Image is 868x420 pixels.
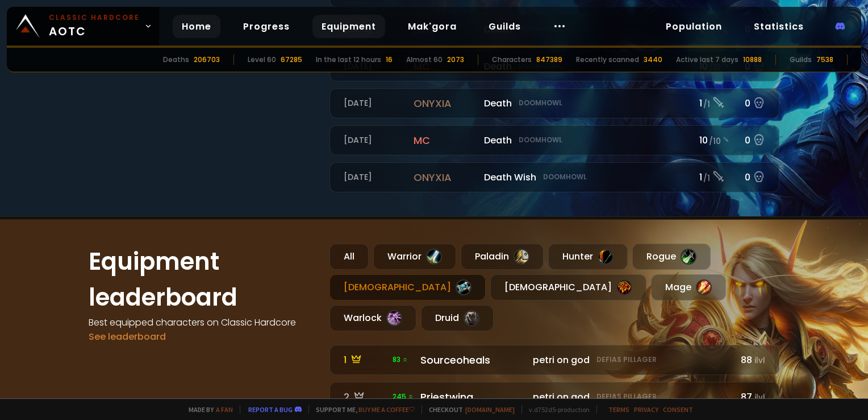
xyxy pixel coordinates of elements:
div: 3440 [644,55,662,65]
div: Almost 60 [406,55,443,65]
div: Warlock [329,305,416,331]
div: 7538 [816,55,833,65]
a: [DATE]onyxiaDeathDoomhowl1 /10 [329,88,779,118]
h4: Best equipped characters on Classic Hardcore [89,315,316,330]
div: 88 [736,353,765,367]
a: 2 245 Priestwing petri on godDefias Pillager87ilvl [329,382,779,412]
a: Progress [234,15,299,38]
div: Rogue [632,244,711,270]
div: petri on god [533,353,729,367]
a: [DATE]mcDeathDoomhowl10 /100 [329,125,779,155]
div: 10888 [743,55,762,65]
a: Buy me a coffee [358,405,415,414]
div: Mage [651,274,726,300]
div: Warrior [373,244,456,270]
a: See leaderboard [89,330,166,343]
span: 245 [393,392,414,402]
div: Level 60 [248,55,276,65]
div: 206703 [194,55,220,65]
div: [DEMOGRAPHIC_DATA] [329,274,486,300]
div: Guilds [790,55,812,65]
small: Defias Pillager [596,355,657,365]
a: Terms [608,405,629,414]
div: 67285 [281,55,302,65]
a: a fan [216,405,233,414]
h1: Equipment leaderboard [89,244,316,315]
div: Paladin [461,244,544,270]
span: Support me, [308,405,415,414]
div: Deaths [163,55,189,65]
small: ilvl [754,392,765,403]
a: [DATE]onyxiaDeath WishDoomhowl1 /10 [329,162,779,192]
div: 87 [736,390,765,404]
div: Active last 7 days [676,55,738,65]
div: 1 [344,353,386,367]
a: Population [657,15,731,38]
div: 847389 [536,55,562,65]
div: Druid [421,305,494,331]
a: Privacy [634,405,658,414]
span: v. d752d5 - production [521,405,590,414]
a: Report a bug [248,405,293,414]
span: AOTC [49,13,140,40]
div: Sourceoheals [420,352,526,368]
a: Mak'gora [399,15,466,38]
small: Classic Hardcore [49,13,140,23]
span: Checkout [422,405,515,414]
div: 2073 [447,55,464,65]
div: Recently scanned [576,55,639,65]
a: Consent [663,405,693,414]
a: Statistics [745,15,813,38]
a: [DOMAIN_NAME] [465,405,515,414]
div: Characters [492,55,532,65]
a: Home [173,15,220,38]
div: 2 [344,390,386,404]
div: Hunter [548,244,628,270]
small: Defias Pillager [596,392,657,402]
div: In the last 12 hours [316,55,381,65]
a: Guilds [479,15,530,38]
span: Made by [182,405,233,414]
a: 1 83 Sourceoheals petri on godDefias Pillager88ilvl [329,345,779,375]
small: ilvl [754,355,765,366]
span: 83 [393,355,408,365]
a: Classic HardcoreAOTC [7,7,159,46]
a: Equipment [312,15,385,38]
div: Priestwing [420,389,526,405]
div: 16 [386,55,393,65]
div: petri on god [533,390,729,404]
div: All [329,244,369,270]
div: [DEMOGRAPHIC_DATA] [490,274,646,300]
